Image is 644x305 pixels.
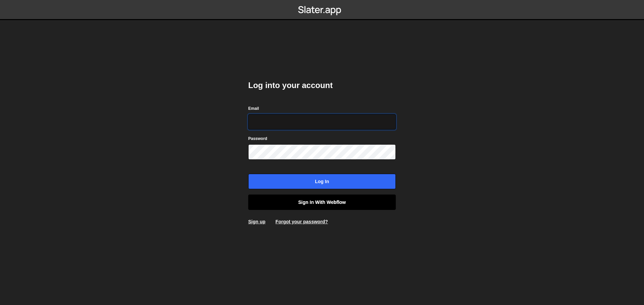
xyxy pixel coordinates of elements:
[248,135,267,142] label: Password
[248,195,396,210] a: Sign in with Webflow
[275,219,328,224] a: Forgot your password?
[248,105,259,112] label: Email
[248,80,396,91] h2: Log into your account
[248,219,265,224] a: Sign up
[248,174,396,189] input: Log in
